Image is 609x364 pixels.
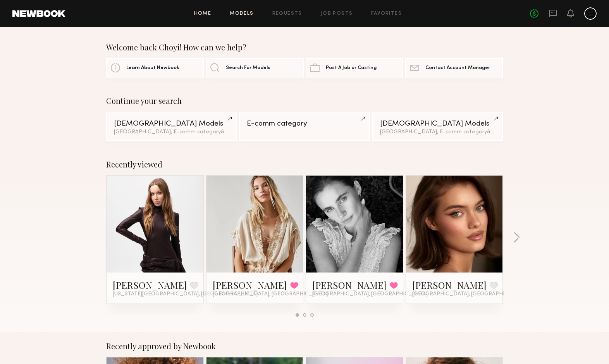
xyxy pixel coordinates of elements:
div: Continue your search [106,96,503,105]
a: Learn About Newbook [106,58,204,78]
span: [US_STATE][GEOGRAPHIC_DATA], [GEOGRAPHIC_DATA] [113,291,258,297]
a: [PERSON_NAME] [113,279,187,291]
a: Requests [272,11,302,16]
a: Models [230,11,253,16]
div: Welcome back Choyi! How can we help? [106,43,503,52]
span: & 2 other filter s [487,129,524,135]
span: [GEOGRAPHIC_DATA], [GEOGRAPHIC_DATA] [312,291,428,297]
span: Contact Account Manager [425,66,490,71]
div: Recently approved by Newbook [106,342,503,351]
a: Home [194,11,212,16]
a: Contact Account Manager [405,58,503,78]
div: [DEMOGRAPHIC_DATA] Models [114,120,229,128]
span: [GEOGRAPHIC_DATA], [GEOGRAPHIC_DATA] [213,291,328,297]
span: Search For Models [226,66,270,71]
div: [DEMOGRAPHIC_DATA] Models [380,120,495,128]
div: Recently viewed [106,160,503,169]
a: Job Posts [321,11,353,16]
a: Search For Models [206,58,303,78]
a: [PERSON_NAME] [412,279,487,291]
span: Post A Job or Casting [326,66,377,71]
a: [DEMOGRAPHIC_DATA] Models[GEOGRAPHIC_DATA], E-comm category&2other filters [106,112,237,141]
a: Favorites [371,11,402,16]
span: Learn About Newbook [126,66,179,71]
div: [GEOGRAPHIC_DATA], E-comm category [114,129,229,135]
a: [DEMOGRAPHIC_DATA] Models[GEOGRAPHIC_DATA], E-comm category&2other filters [372,112,503,141]
span: [GEOGRAPHIC_DATA], [GEOGRAPHIC_DATA] [412,291,528,297]
a: Post A Job or Casting [306,58,403,78]
span: & 2 other filter s [221,129,258,135]
div: [GEOGRAPHIC_DATA], E-comm category [380,129,495,135]
a: [PERSON_NAME] [312,279,387,291]
a: E-comm category [239,112,370,141]
a: [PERSON_NAME] [213,279,287,291]
div: E-comm category [247,120,362,128]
